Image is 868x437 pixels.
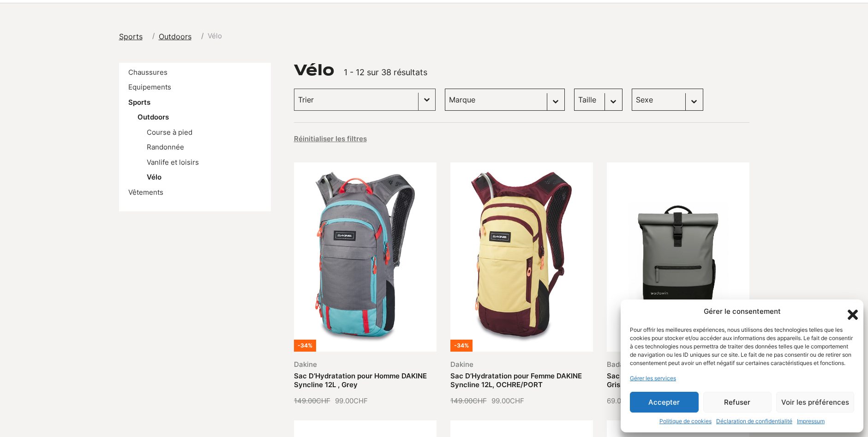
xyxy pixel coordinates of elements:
a: Course à pied [147,128,192,137]
span: 1 - 12 sur 38 résultats [344,67,427,77]
a: Sac D’Hydratation pour Homme DAKINE Syncline 12L , Grey [294,371,427,389]
a: Chaussures [128,68,168,77]
a: Déclaration de confidentialité [716,417,792,425]
input: Trier [298,94,414,106]
a: Gérer les services [630,374,676,383]
button: Réinitialiser les filtres [294,134,367,144]
h1: Vélo [294,63,335,78]
a: Sports [119,31,148,42]
a: Vélo [147,173,162,181]
a: Vêtements [128,188,163,197]
a: Outdoors [159,31,197,42]
button: Voir les préférences [776,392,854,413]
span: Vélo [208,31,222,42]
a: Equipements [128,83,171,91]
div: Fermer la boîte de dialogue [845,307,854,316]
a: Impressum [797,417,825,425]
button: Refuser [703,392,772,413]
nav: breadcrumbs [119,31,222,42]
a: Outdoors [138,113,169,121]
span: Outdoors [159,32,192,41]
a: Sac D’Hydratation pour Femme DAKINE Syncline 12L, OCHRE/PORT [450,371,582,389]
a: Sac à dos [PERSON_NAME] 2 en 1 27L, Gris [607,371,737,389]
div: Pour offrir les meilleures expériences, nous utilisons des technologies telles que les cookies po... [630,326,853,367]
button: Accepter [630,392,699,413]
a: Politique de cookies [659,417,712,425]
span: Sports [119,32,143,41]
a: Randonnée [147,143,184,151]
a: Sports [128,98,150,107]
button: Basculer la liste [419,89,435,110]
div: Gérer le consentement [704,306,781,317]
a: Vanlife et loisirs [147,158,199,167]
